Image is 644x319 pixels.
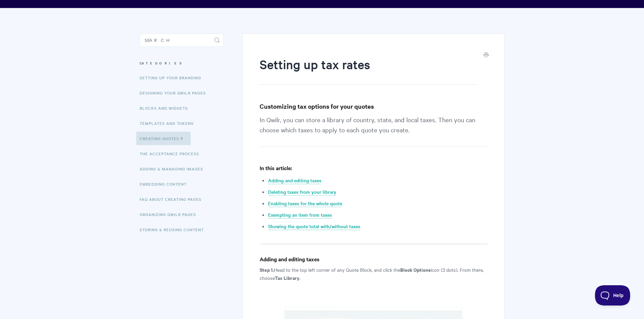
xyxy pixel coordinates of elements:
a: Enabling taxes for the whole quote [268,200,342,207]
a: Adding & Managing Images [140,162,208,176]
a: Creating Quotes [136,132,191,145]
strong: Block Options [400,266,431,273]
h1: Setting up tax rates [260,56,477,85]
iframe: Toggle Customer Support [595,285,630,305]
p: Head to the top left corner of any Quote Block, and click the icon (3 dots). From there, choose . [260,266,487,282]
a: Setting up your Branding [140,71,206,84]
h3: Customizing tax options for your quotes [260,102,487,111]
a: Print this Article [483,52,489,59]
a: Showing the quote total with/without taxes [268,223,360,230]
p: In Qwilr, you can store a library of country, state, and local taxes. Then you can choose which t... [260,114,487,147]
a: FAQ About Creating Pages [140,192,207,206]
a: Adding and editing taxes [268,177,321,184]
strong: Step 1. [260,266,274,273]
a: Embedding Content [140,177,192,191]
a: Designing Your Qwilr Pages [140,86,211,100]
a: The Acceptance Process [140,147,204,160]
a: Organizing Qwilr Pages [140,208,201,221]
strong: Tax Library [275,274,300,281]
a: Storing & Reusing Content [140,223,209,236]
a: Templates and Tokens [140,116,199,130]
a: Exempting an item from taxes [268,211,332,219]
a: Blocks and Widgets [140,101,193,115]
input: Search [140,33,224,47]
strong: In this article: [260,164,292,171]
h3: Categories [140,57,224,69]
a: Deleting taxes from your library [268,188,336,196]
h4: Adding and editing taxes [260,255,487,263]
